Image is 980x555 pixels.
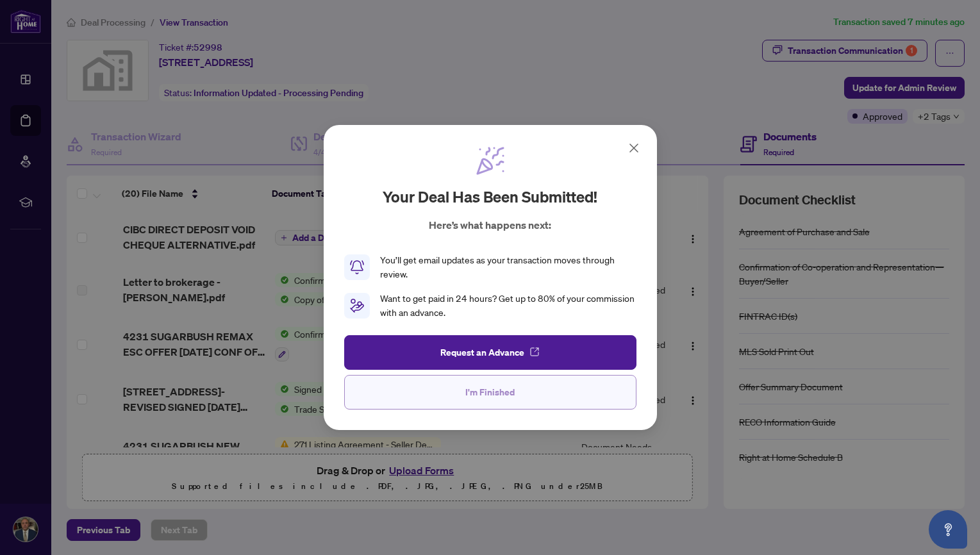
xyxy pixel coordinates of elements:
button: I'm Finished [344,375,636,410]
button: Request an Advance [344,335,636,370]
button: Open asap [929,510,967,549]
p: Here’s what happens next: [429,217,551,233]
div: Want to get paid in 24 hours? Get up to 80% of your commission with an advance. [380,292,636,320]
div: You’ll get email updates as your transaction moves through review. [380,253,636,281]
span: I'm Finished [465,382,515,402]
span: Request an Advance [440,342,524,363]
h2: Your deal has been submitted! [383,186,597,207]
